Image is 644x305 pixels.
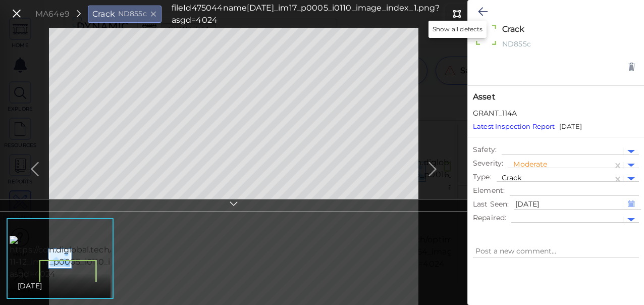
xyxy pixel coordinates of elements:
[502,173,522,182] span: Crack
[500,39,604,52] div: ND855c
[473,122,582,130] span: - [DATE]
[473,199,509,210] span: Last Seen :
[500,23,604,35] textarea: Crack
[601,260,636,297] iframe: Chat
[473,144,497,155] span: Safety :
[473,122,555,130] a: Latest Inspection Report
[513,160,547,169] span: Moderate
[473,185,505,196] span: Element :
[473,158,503,169] span: Severity :
[473,108,517,119] span: GRANT_114A
[473,213,506,223] span: Repaired :
[92,8,115,20] span: Crack
[35,8,70,20] div: MA64e9
[18,280,42,292] span: [DATE]
[10,236,198,280] img: https://cdn.diglobal.tech/width210/4024/2014-11-12_im17_p0005_i0110_image_index_1.png?asgd=4024
[473,91,639,103] span: Asset
[118,9,147,19] span: ND855c
[172,2,440,26] div: fileId 475044 name [DATE]_im17_p0005_i0110_image_index_1.png?asgd=4024
[473,172,492,182] span: Type :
